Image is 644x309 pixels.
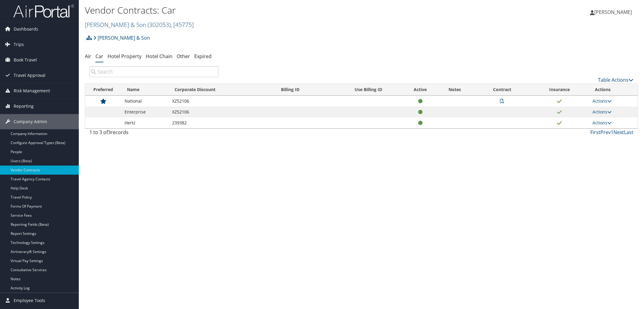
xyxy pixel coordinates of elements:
span: 3 [108,129,111,136]
td: National [122,96,169,107]
th: Contract: activate to sort column ascending [475,84,529,96]
a: [PERSON_NAME] & Son [93,32,150,44]
a: Other [177,53,190,60]
div: 1 to 3 of records [89,129,219,139]
input: Search [89,66,219,77]
a: [PERSON_NAME] & Son [85,21,194,29]
th: Use Billing ID: activate to sort column ascending [331,84,406,96]
span: ( 302053 ) [148,21,171,29]
th: Notes: activate to sort column ascending [435,84,475,96]
th: Active: activate to sort column ascending [406,84,435,96]
span: Company Admin [14,114,47,129]
span: , [ 45775 ] [171,21,194,29]
span: Employee Tools [14,293,45,308]
th: Preferred: activate to sort column ascending [85,84,122,96]
td: XZ52106 [169,96,275,107]
a: Last [624,129,633,136]
a: Hotel Property [108,53,142,60]
a: First [590,129,600,136]
th: Actions [589,84,638,96]
th: Corporate Discount: activate to sort column ascending [169,84,275,96]
a: Table Actions [598,77,633,83]
span: Book Travel [14,52,37,67]
a: 1 [611,129,613,136]
a: Actions [592,98,612,104]
a: Actions [592,109,612,115]
span: Trips [14,37,24,52]
th: Insurance: activate to sort column ascending [529,84,589,96]
span: Travel Approval [14,68,45,83]
h1: Vendor Contracts: Car [85,4,454,17]
a: Hotel Chain [146,53,172,60]
a: Car [95,53,103,60]
a: Prev [600,129,611,136]
a: [PERSON_NAME] [590,3,638,21]
span: Risk Management [14,83,50,98]
th: Name: activate to sort column ascending [122,84,169,96]
span: Reporting [14,99,34,114]
td: XZ52106 [169,107,275,117]
a: Expired [194,53,212,60]
span: [PERSON_NAME] [594,9,632,15]
td: 239382 [169,117,275,128]
a: Air [85,53,91,60]
th: Billing ID: activate to sort column ascending [275,84,331,96]
a: Actions [592,120,612,126]
span: Dashboards [14,21,38,37]
td: Enterprise [122,107,169,117]
a: Next [613,129,624,136]
img: airportal-logo.png [13,4,74,18]
td: Hertz [122,117,169,128]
